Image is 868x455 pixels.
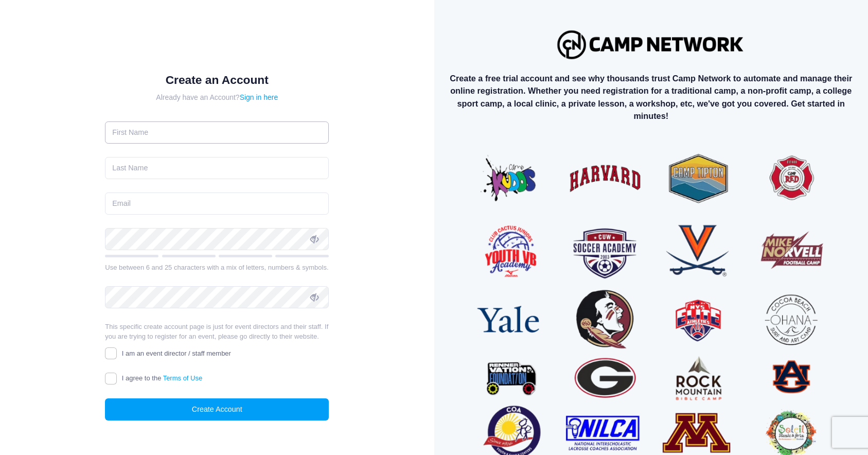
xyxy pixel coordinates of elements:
[105,73,329,87] h1: Create an Account
[105,322,329,342] p: This specific create account page is just for event directors and their staff. If you are trying ...
[122,349,231,357] span: I am an event director / staff member
[442,72,860,122] p: Create a free trial account and see why thousands trust Camp Network to automate and manage their...
[105,398,329,421] button: Create Account
[105,373,117,384] input: I agree to theTerms of Use
[240,93,278,101] a: Sign in here
[105,92,329,103] div: Already have an Account?
[122,374,202,382] span: I agree to the
[105,157,329,179] input: Last Name
[105,121,329,144] input: First Name
[105,262,329,273] div: Use between 6 and 25 characters with a mix of letters, numbers & symbols.
[105,192,329,215] input: Email
[553,25,749,64] img: Logo
[163,374,203,382] a: Terms of Use
[105,347,117,359] input: I am an event director / staff member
